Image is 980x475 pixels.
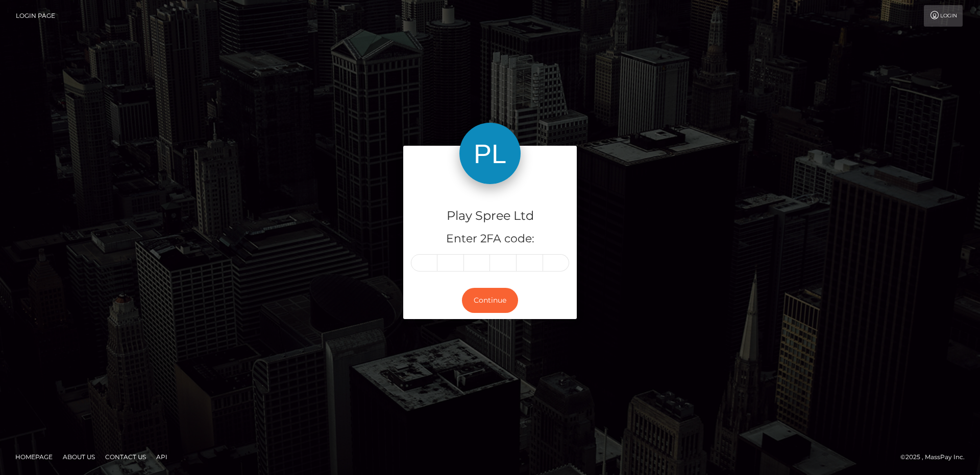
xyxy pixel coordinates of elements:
[459,123,521,184] img: Play Spree Ltd
[59,449,99,465] a: About Us
[900,451,972,463] div: © 2025 , MassPay Inc.
[11,449,57,465] a: Homepage
[16,5,55,27] a: Login Page
[462,288,518,313] button: Continue
[411,207,569,225] h4: Play Spree Ltd
[411,231,569,247] h5: Enter 2FA code:
[152,449,171,465] a: API
[101,449,150,465] a: Contact Us
[924,5,963,27] a: Login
